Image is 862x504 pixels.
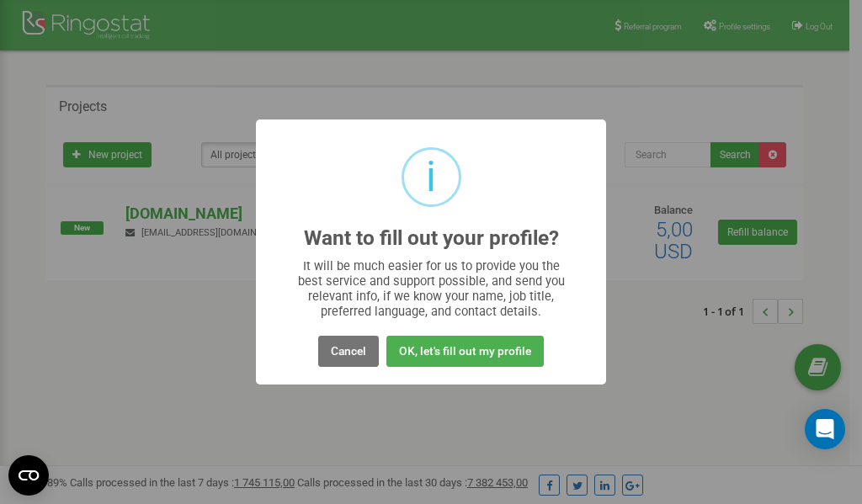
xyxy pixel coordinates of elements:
button: Open CMP widget [8,455,49,496]
div: It will be much easier for us to provide you the best service and support possible, and send you ... [290,258,573,319]
div: i [426,150,436,204]
div: Open Intercom Messenger [805,409,845,449]
h2: Want to fill out your profile? [304,227,559,250]
button: Cancel [318,336,379,367]
button: OK, let's fill out my profile [386,336,544,367]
